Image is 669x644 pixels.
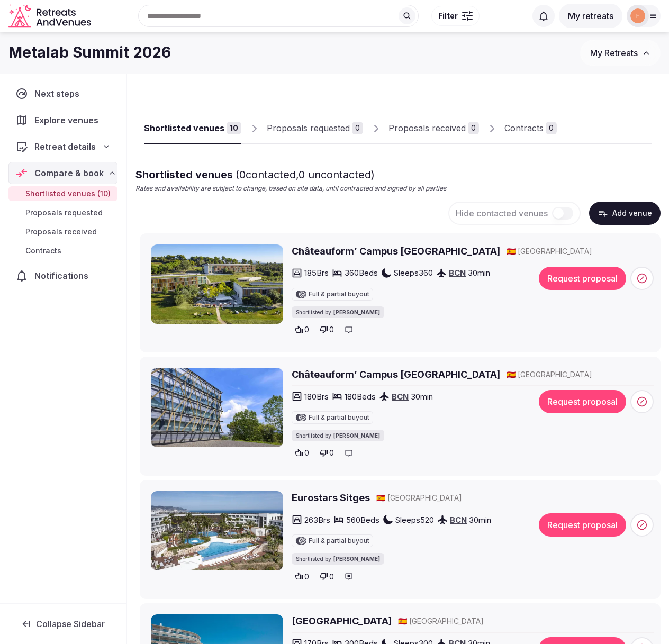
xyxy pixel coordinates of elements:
[450,515,467,525] a: BCN
[292,491,370,504] a: Eurostars Sitges
[292,446,312,460] button: 0
[151,368,283,447] img: Châteauform’ Campus Belloch
[333,309,380,316] span: [PERSON_NAME]
[8,205,117,220] a: Proposals requested
[392,392,409,402] a: BCN
[8,224,117,239] a: Proposals received
[329,572,334,582] span: 0
[8,42,171,63] h1: Metalab Summit 2026
[431,6,480,26] button: Filter
[309,291,369,297] span: Full & partial buyout
[8,612,117,636] button: Collapse Sidebar
[580,40,661,66] button: My Retreats
[8,109,117,131] a: Explore venues
[388,113,479,144] a: Proposals received0
[546,122,557,134] div: 0
[304,514,330,525] span: 263 Brs
[25,188,111,199] span: Shortlisted venues (10)
[504,122,544,134] div: Contracts
[309,414,369,421] span: Full & partial buyout
[409,616,484,627] span: [GEOGRAPHIC_DATA]
[398,616,407,625] span: 🇪🇸
[317,446,337,460] button: 0
[304,391,329,402] span: 180 Brs
[304,267,329,278] span: 185 Brs
[227,122,241,134] div: 10
[292,569,312,584] button: 0
[25,246,61,256] span: Contracts
[507,247,516,256] span: 🇪🇸
[309,538,369,544] span: Full & partial buyout
[333,555,380,563] span: [PERSON_NAME]
[395,514,434,525] span: Sleeps 520
[8,4,93,28] svg: Retreats and Venues company logo
[151,491,283,570] img: Eurostars Sitges
[329,448,334,458] span: 0
[468,267,490,278] span: 30 min
[25,207,103,218] span: Proposals requested
[504,113,557,144] a: Contracts0
[267,122,350,134] div: Proposals requested
[329,324,334,335] span: 0
[345,391,376,402] span: 180 Beds
[292,553,384,565] div: Shortlisted by
[539,267,626,290] button: Request proposal
[34,140,96,153] span: Retreat details
[8,265,117,287] a: Notifications
[438,11,458,21] span: Filter
[398,616,407,627] button: 🇪🇸
[36,619,105,629] span: Collapse Sidebar
[507,369,516,380] button: 🇪🇸
[292,306,384,318] div: Shortlisted by
[144,122,224,134] div: Shortlisted venues
[589,202,661,225] button: Add venue
[34,87,84,100] span: Next steps
[539,513,626,537] button: Request proposal
[236,168,375,181] span: ( 0 contacted, 0 uncontacted)
[376,493,385,503] button: 🇪🇸
[135,184,446,193] p: Rates and availability are subject to change, based on site data, until contracted and signed by ...
[518,246,592,257] span: [GEOGRAPHIC_DATA]
[292,430,384,441] div: Shortlisted by
[8,83,117,105] a: Next steps
[468,122,479,134] div: 0
[376,493,385,502] span: 🇪🇸
[267,113,363,144] a: Proposals requested0
[317,322,337,337] button: 0
[317,569,337,584] button: 0
[346,514,379,525] span: 560 Beds
[304,324,309,335] span: 0
[292,368,500,381] a: Châteauform’ Campus [GEOGRAPHIC_DATA]
[292,322,312,337] button: 0
[333,432,380,439] span: [PERSON_NAME]
[507,370,516,379] span: 🇪🇸
[352,122,363,134] div: 0
[292,244,500,258] a: Châteauform’ Campus [GEOGRAPHIC_DATA]
[304,448,309,458] span: 0
[456,208,548,219] span: Hide contacted venues
[34,269,93,282] span: Notifications
[518,369,592,380] span: [GEOGRAPHIC_DATA]
[559,4,622,28] button: My retreats
[449,268,466,278] a: BCN
[151,244,283,324] img: Châteauform’ Campus La Mola
[539,390,626,413] button: Request proposal
[388,122,466,134] div: Proposals received
[590,48,638,58] span: My Retreats
[507,246,516,257] button: 🇪🇸
[135,168,375,181] span: Shortlisted venues
[25,226,97,237] span: Proposals received
[394,267,433,278] span: Sleeps 360
[411,391,433,402] span: 30 min
[559,11,622,21] a: My retreats
[8,186,117,201] a: Shortlisted venues (10)
[34,167,104,179] span: Compare & book
[630,8,645,23] img: freya
[292,614,392,628] a: [GEOGRAPHIC_DATA]
[8,4,93,28] a: Visit the homepage
[469,514,491,525] span: 30 min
